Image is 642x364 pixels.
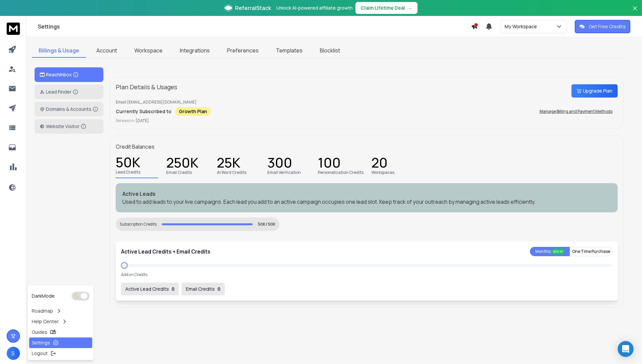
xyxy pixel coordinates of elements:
p: Guides [32,329,48,335]
p: Get Free Credits [589,23,626,30]
p: Email Credits [166,170,192,175]
p: Unlock AI-powered affiliate growth [276,5,353,11]
button: ReachInbox [35,67,103,82]
button: One Time Purchase [570,247,612,256]
p: Active Leads [122,190,611,198]
p: Lead Credits [116,170,140,175]
img: logo [40,73,45,77]
a: Templates [269,44,309,58]
p: Used to add leads to your live campaigns. Each lead you add to an active campaign occupies one le... [122,198,611,206]
p: Email: [EMAIL_ADDRESS][DOMAIN_NAME] [116,100,618,105]
p: Roadmap [32,308,53,314]
p: Dark Mode [32,293,55,299]
p: 25K [217,159,240,169]
button: Claim Lifetime Deal→ [355,2,418,14]
button: Manage Billing and Payment Methods [534,105,618,118]
a: Settings [29,337,92,348]
a: Guides [29,327,92,337]
span: ReferralStack [235,4,271,12]
p: Currently Subscribed to [116,108,171,115]
p: 300 [267,159,292,169]
a: Workspace [128,44,169,58]
p: Email Verification [267,170,301,175]
a: Preferences [220,44,265,58]
button: Get Free Credits [575,20,630,33]
p: Plan Details & Usages [116,82,177,92]
p: Active Lead Credits [125,286,169,292]
button: Close banner [631,4,639,20]
div: Growth Plan [175,107,211,116]
p: 0 [217,286,220,292]
p: 0 [172,286,175,292]
button: Website Visitor [35,119,103,134]
p: AI Word Credits [217,170,246,175]
a: Account [90,44,124,58]
p: 250K [166,159,198,169]
button: S [7,347,20,360]
a: Integrations [173,44,216,58]
button: Upgrade Plan [572,84,618,98]
button: Lead Finder [35,85,103,99]
p: 100 [318,159,341,169]
h1: Settings [38,23,471,31]
p: 50K/ 50K [258,222,276,227]
p: 50K [116,159,140,168]
span: [DATE] [136,118,149,123]
a: Help Center [29,316,92,327]
p: 20 [371,159,388,169]
p: Add on Credits [121,272,147,277]
p: Credit Balances [116,143,155,151]
button: Monthly 20% off [530,247,570,256]
div: 20% off [552,249,565,255]
p: Manage Billing and Payment Methods [540,109,612,114]
p: Renews on: [116,118,618,123]
span: → [408,5,412,11]
div: Open Intercom Messenger [618,341,634,357]
p: Email Credits [186,286,215,292]
p: Help Center [32,318,59,325]
p: Logout [32,350,48,357]
p: Workspaces [371,170,394,175]
p: Personalization Credits [318,170,363,175]
p: My Workspace [505,23,540,30]
a: Roadmap [29,306,92,316]
p: Settings [32,339,50,346]
div: Subscription Credits [120,222,157,227]
a: Blocklist [313,44,347,58]
p: Active Lead Credits + Email Credits [121,248,210,255]
button: Domains & Accounts [35,102,103,116]
a: Billings & Usage [32,44,86,58]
